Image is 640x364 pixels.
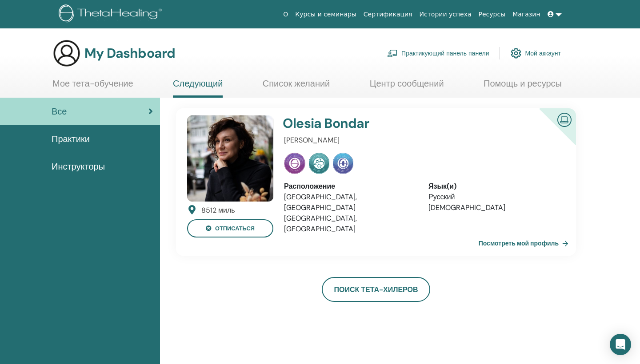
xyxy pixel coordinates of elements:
[387,49,398,57] img: chalkboard-teacher.svg
[283,115,513,131] h4: Olesia Bondar
[173,78,223,98] a: Следующий
[511,44,561,63] a: Мой аккаунт
[52,105,67,118] span: Все
[52,78,133,95] a: Мое тета-обучение
[475,6,509,23] a: Ресурсы
[187,115,273,202] img: default.jpg
[280,6,292,23] a: О
[284,192,415,213] li: [GEOGRAPHIC_DATA], [GEOGRAPHIC_DATA]
[428,181,560,192] div: Язык(и)
[84,45,175,61] h3: My Dashboard
[52,132,90,146] span: Практики
[416,6,475,23] a: Истории успеха
[284,181,415,192] div: Расположение
[52,160,105,173] span: Инструкторы
[201,205,235,216] div: 8512 миль
[59,4,165,24] img: logo.png
[360,6,416,23] a: Сертификация
[322,277,430,302] a: Поиск тета-хилеров
[370,78,444,95] a: Центр сообщений
[509,6,544,23] a: Магазин
[52,39,81,67] img: generic-user-icon.jpg
[387,44,489,63] a: Практикующий панель панели
[292,6,360,23] a: Курсы и семинары
[479,234,572,252] a: Посмотреть мой профиль
[610,334,631,355] div: Open Intercom Messenger
[484,78,562,95] a: Помощь и ресурсы
[428,202,560,213] li: [DEMOGRAPHIC_DATA]
[263,78,330,95] a: Список желаний
[525,108,576,159] div: Сертифицированный онлайн -инструктор
[428,192,560,202] li: Русский
[187,219,273,237] button: отписаться
[511,46,521,61] img: cog.svg
[284,213,415,234] li: [GEOGRAPHIC_DATA], [GEOGRAPHIC_DATA]
[554,109,575,129] img: Сертифицированный онлайн -инструктор
[284,135,560,146] p: [PERSON_NAME]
